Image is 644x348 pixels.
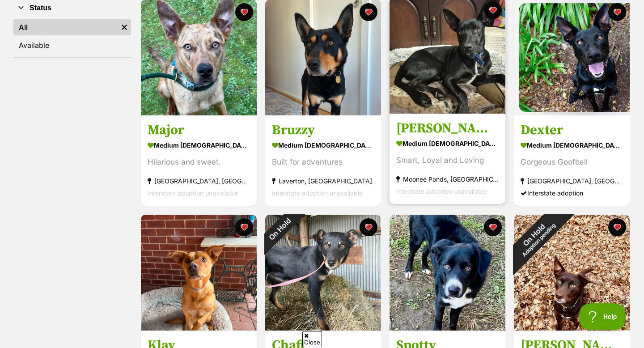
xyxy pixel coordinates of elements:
[13,2,131,14] button: Status
[390,215,505,331] img: Spotty
[235,218,253,236] button: favourite
[265,323,381,332] a: On Hold
[390,114,505,204] a: [PERSON_NAME] medium [DEMOGRAPHIC_DATA] Dog Smart, Loyal and Loving Moonee Ponds, [GEOGRAPHIC_DAT...
[521,222,557,258] span: Adoption pending
[521,187,623,199] div: Interstate adoption
[608,218,626,236] button: favourite
[265,215,381,331] img: Chaff
[13,19,118,35] a: All
[514,323,630,332] a: On HoldAdoption pending
[148,157,250,169] div: Hilarious and sweet.
[302,331,322,347] span: Close
[254,203,306,255] div: On Hold
[521,139,623,152] div: medium [DEMOGRAPHIC_DATA] Dog
[148,122,250,139] h3: Major
[497,198,575,276] div: On Hold
[396,174,499,186] div: Moonee Ponds, [GEOGRAPHIC_DATA]
[360,3,377,21] button: favourite
[272,190,363,197] span: Interstate adoption unavailable
[396,155,499,167] div: Smart, Loyal and Loving
[484,218,502,236] button: favourite
[148,190,238,197] span: Interstate adoption unavailable
[272,122,374,139] h3: Bruzzy
[514,115,630,206] a: Dexter medium [DEMOGRAPHIC_DATA] Dog Gorgeous Goofball [GEOGRAPHIC_DATA], [GEOGRAPHIC_DATA] Inter...
[118,19,131,35] a: Remove filter
[148,139,250,152] div: medium [DEMOGRAPHIC_DATA] Dog
[396,137,499,150] div: medium [DEMOGRAPHIC_DATA] Dog
[608,3,626,21] button: favourite
[13,17,131,57] div: Status
[272,139,374,152] div: medium [DEMOGRAPHIC_DATA] Dog
[396,188,487,195] span: Interstate adoption unavailable
[521,175,623,187] div: [GEOGRAPHIC_DATA], [GEOGRAPHIC_DATA]
[360,218,377,236] button: favourite
[235,3,253,21] button: favourite
[265,115,381,206] a: Bruzzy medium [DEMOGRAPHIC_DATA] Dog Built for adventures Laverton, [GEOGRAPHIC_DATA] Interstate ...
[148,175,250,187] div: [GEOGRAPHIC_DATA], [GEOGRAPHIC_DATA]
[396,120,499,137] h3: [PERSON_NAME]
[141,115,257,206] a: Major medium [DEMOGRAPHIC_DATA] Dog Hilarious and sweet. [GEOGRAPHIC_DATA], [GEOGRAPHIC_DATA] Int...
[272,175,374,187] div: Laverton, [GEOGRAPHIC_DATA]
[521,122,623,139] h3: Dexter
[141,215,257,331] img: Klay
[272,157,374,169] div: Built for adventures
[521,157,623,169] div: Gorgeous Goofball
[484,1,502,19] button: favourite
[579,303,626,330] iframe: Help Scout Beacon - Open
[514,215,630,331] img: Milo Haliwell
[13,37,131,53] a: Available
